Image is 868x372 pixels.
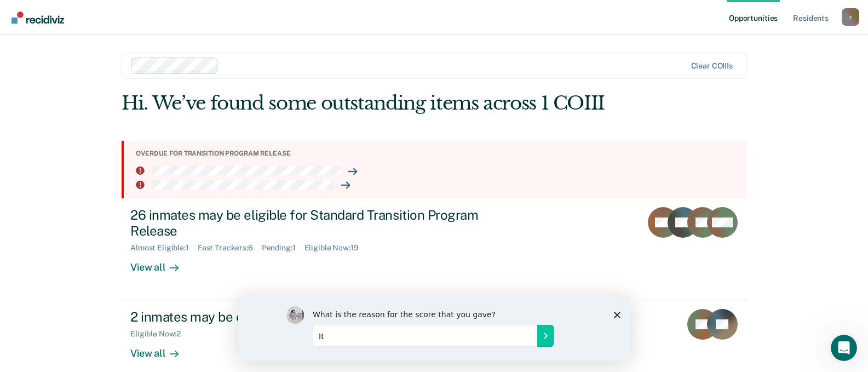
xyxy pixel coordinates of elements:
[304,243,367,253] div: Eligible Now : 19
[130,329,189,339] div: Eligible Now : 2
[842,8,859,26] div: r
[691,61,733,71] div: Clear COIIIs
[130,207,515,239] div: 26 inmates may be eligible for Standard Transition Program Release
[842,8,859,26] button: Profile dropdown button
[122,198,746,300] a: 26 inmates may be eligible for Standard Transition Program ReleaseAlmost Eligible:1Fast Trackers:...
[136,150,738,157] div: Overdue for transition program release
[262,243,304,253] div: Pending : 1
[238,295,630,361] iframe: Survey by Kim from Recidiviz
[831,335,857,361] iframe: Intercom live chat
[130,243,198,253] div: Almost Eligible : 1
[12,12,64,24] img: Recidiviz
[130,252,192,273] div: View all
[130,309,515,325] div: 2 inmates may be eligible for Drug Transition Program Release
[198,243,262,253] div: Fast Trackers : 6
[130,339,192,360] div: View all
[122,92,622,115] div: Hi. We’ve found some outstanding items across 1 COIII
